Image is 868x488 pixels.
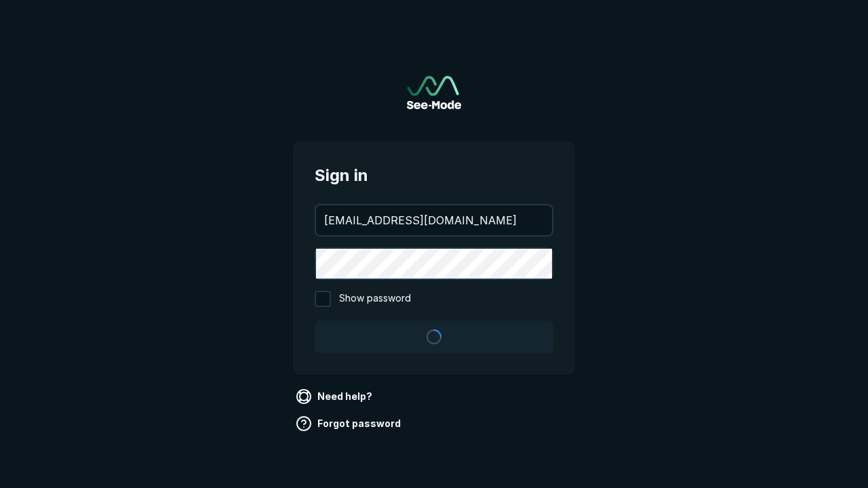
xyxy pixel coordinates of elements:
input: your@email.com [316,205,552,235]
span: Show password [339,291,411,307]
span: Sign in [315,163,553,188]
a: Need help? [293,386,378,407]
img: See-Mode Logo [407,76,461,109]
a: Forgot password [293,413,406,434]
a: Go to sign in [407,76,461,109]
